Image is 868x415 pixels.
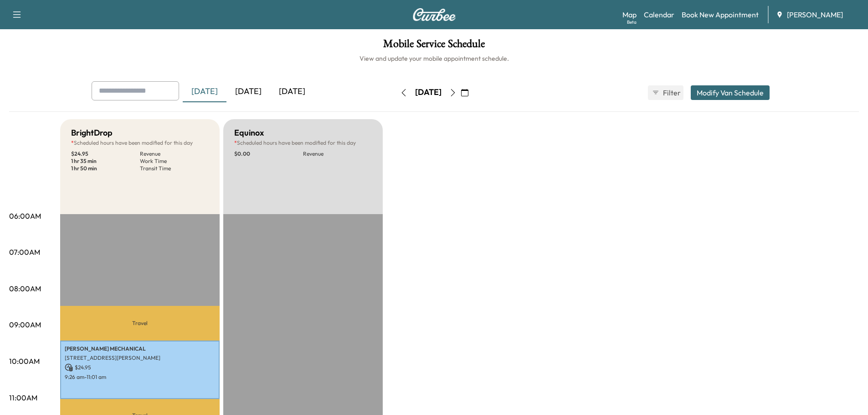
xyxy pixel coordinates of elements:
[627,19,637,26] div: Beta
[9,210,41,221] p: 06:00AM
[415,87,442,98] div: [DATE]
[622,9,637,20] a: MapBeta
[9,38,859,54] h1: Mobile Service Schedule
[648,85,683,100] button: Filter
[71,139,209,147] p: Scheduled hours have been modified for this day
[71,126,113,139] h5: BrightDrop
[9,54,859,63] h6: View and update your mobile appointment schedule.
[234,126,264,139] h5: Equinox
[412,8,456,21] img: Curbee Logo
[65,354,215,362] p: [STREET_ADDRESS][PERSON_NAME]
[234,150,303,158] p: $ 0.00
[787,9,843,20] span: [PERSON_NAME]
[71,150,140,158] p: $ 24.95
[663,87,679,98] span: Filter
[9,356,40,367] p: 10:00AM
[9,247,40,257] p: 07:00AM
[226,81,270,102] div: [DATE]
[140,158,209,165] p: Work Time
[140,165,209,172] p: Transit Time
[71,165,140,172] p: 1 hr 50 min
[9,392,37,403] p: 11:00AM
[9,319,41,330] p: 09:00AM
[65,345,215,352] p: [PERSON_NAME] MECHANICAL
[183,81,226,102] div: [DATE]
[234,139,372,147] p: Scheduled hours have been modified for this day
[644,9,674,20] a: Calendar
[303,150,372,158] p: Revenue
[691,85,770,100] button: Modify Van Schedule
[270,81,314,102] div: [DATE]
[60,306,220,340] p: Travel
[140,150,209,158] p: Revenue
[71,158,140,165] p: 1 hr 35 min
[65,373,215,381] p: 9:26 am - 11:01 am
[9,283,41,294] p: 08:00AM
[682,9,759,20] a: Book New Appointment
[65,363,215,372] p: $ 24.95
